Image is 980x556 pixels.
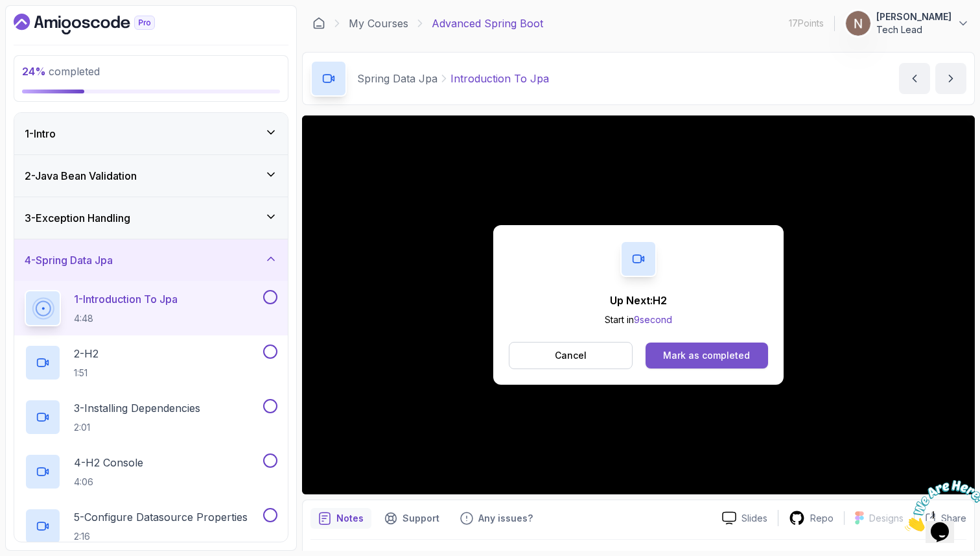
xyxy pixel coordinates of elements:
p: 4:48 [74,312,178,325]
p: Repo [810,512,834,525]
p: 2:01 [74,421,200,434]
p: 2:16 [74,530,248,543]
p: 2 - H2 [74,346,99,361]
a: Repo [778,510,844,526]
p: 17 Points [789,17,824,30]
p: [PERSON_NAME] [876,10,951,23]
p: Up Next: H2 [605,293,672,308]
img: user profile image [846,11,870,36]
iframe: 1 - Introduction to JPA [302,115,975,494]
p: Introduction To Jpa [450,71,549,86]
p: 1 - Introduction To Jpa [74,291,178,307]
iframe: chat widget [900,475,980,537]
p: Start in [605,313,672,326]
p: 1:51 [74,367,99,380]
button: 4-Spring Data Jpa [14,239,288,281]
p: Notes [336,512,364,525]
a: Dashboard [14,14,185,34]
button: Support button [377,508,447,529]
p: Tech Lead [876,23,951,36]
a: Slides [712,511,778,525]
button: 1-Intro [14,113,288,154]
p: Designs [869,512,904,525]
a: Dashboard [312,17,325,30]
p: 5 - Configure Datasource Properties [74,509,248,525]
button: 3-Exception Handling [14,197,288,239]
p: Slides [741,512,767,525]
p: Support [402,512,439,525]
span: 1 [5,5,10,16]
p: 4 - H2 Console [74,455,143,470]
p: 3 - Installing Dependencies [74,400,200,416]
button: Cancel [509,342,633,369]
button: 4-H2 Console4:06 [25,453,277,490]
button: 5-Configure Datasource Properties2:16 [25,508,277,544]
button: previous content [899,63,930,94]
button: 2-Java Bean Validation [14,155,288,197]
img: Chat attention grabber [5,5,86,56]
button: Feedback button [452,508,541,529]
span: 24 % [22,65,46,78]
h3: 4 - Spring Data Jpa [25,252,113,268]
a: My Courses [349,16,408,31]
p: 4:06 [74,476,143,489]
span: 9 second [634,314,672,325]
span: completed [22,65,100,78]
h3: 2 - Java Bean Validation [25,168,137,184]
h3: 1 - Intro [25,126,56,141]
div: Mark as completed [663,349,750,362]
button: next content [935,63,966,94]
p: Advanced Spring Boot [432,16,543,31]
p: Cancel [555,349,587,362]
button: notes button [310,508,371,529]
button: 3-Installing Dependencies2:01 [25,399,277,435]
h3: 3 - Exception Handling [25,210,130,226]
p: Any issues? [478,512,533,525]
button: Mark as completed [646,343,768,369]
button: 2-H21:51 [25,344,277,381]
button: user profile image[PERSON_NAME]Tech Lead [845,10,970,36]
p: Spring Data Jpa [357,71,437,86]
button: 1-Introduction To Jpa4:48 [25,290,277,326]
